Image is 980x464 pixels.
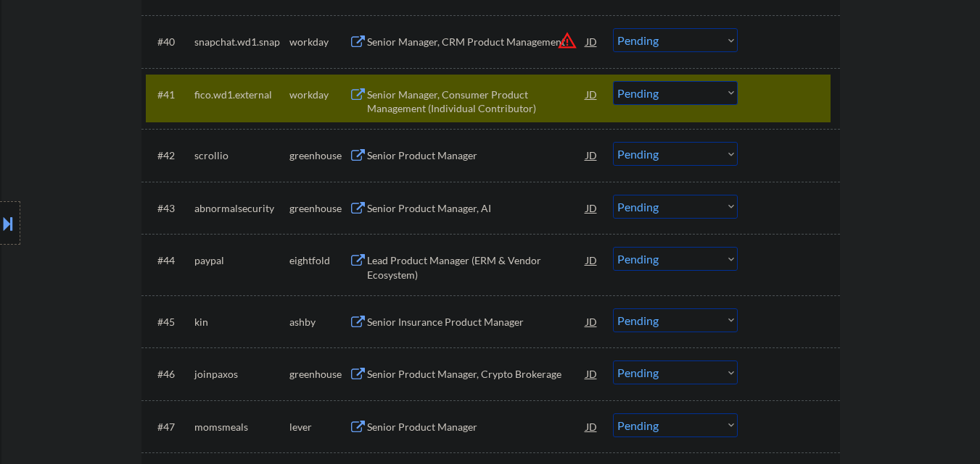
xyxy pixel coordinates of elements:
div: greenhouse [289,367,349,381]
div: JD [585,413,599,439]
div: workday [289,35,349,49]
div: Lead Product Manager (ERM & Vendor Ecosystem) [367,253,586,282]
div: JD [585,360,599,387]
div: JD [585,247,599,273]
div: Senior Manager, CRM Product Management [367,35,586,49]
div: workday [289,88,349,102]
div: lever [289,420,349,434]
button: warning_amber [557,30,577,51]
div: #46 [157,367,183,381]
div: JD [585,195,599,221]
div: Senior Manager, Consumer Product Management (Individual Contributor) [367,88,586,116]
div: JD [585,81,599,107]
div: momsmeals [194,420,289,434]
div: Senior Insurance Product Manager [367,315,586,329]
div: Senior Product Manager, Crypto Brokerage [367,367,586,381]
div: joinpaxos [194,367,289,381]
div: #40 [157,35,183,49]
div: Senior Product Manager [367,420,586,434]
div: JD [585,308,599,334]
div: eightfold [289,253,349,268]
div: greenhouse [289,148,349,163]
div: Senior Product Manager [367,148,586,163]
div: greenhouse [289,201,349,216]
div: #41 [157,88,183,102]
div: ashby [289,315,349,329]
div: Senior Product Manager, AI [367,201,586,216]
div: #47 [157,420,183,434]
div: JD [585,142,599,168]
div: JD [585,28,599,54]
div: fico.wd1.external [194,88,289,102]
div: snapchat.wd1.snap [194,35,289,49]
